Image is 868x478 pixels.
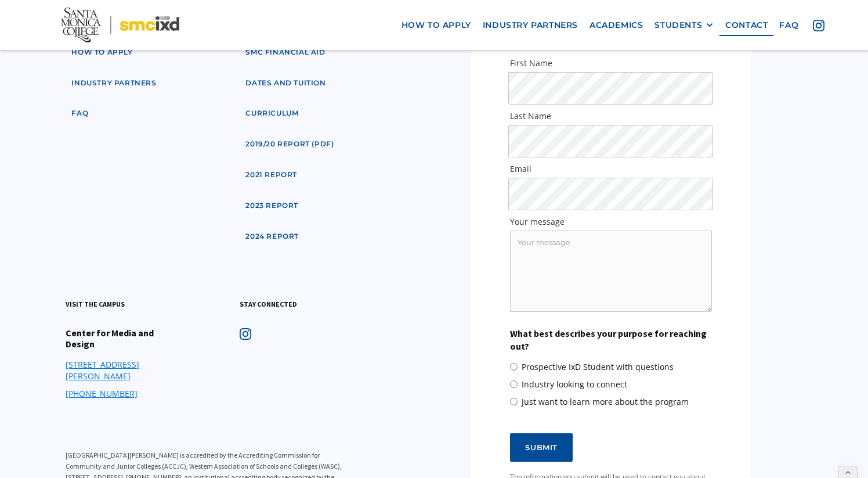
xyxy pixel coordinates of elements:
h4: Center for Media and Design [66,328,182,350]
label: Email [510,163,711,175]
a: 2023 Report [240,195,304,217]
input: Prospective IxD Student with questions [510,363,518,371]
a: curriculum [240,103,304,124]
a: industry partners [477,15,584,36]
span: Prospective IxD Student with questions [522,361,674,373]
a: how to apply [396,15,477,36]
h3: stay connected [240,299,297,310]
a: 2021 Report [240,164,303,186]
span: Industry looking to connect [522,379,627,390]
a: 2024 Report [240,226,305,247]
a: [PHONE_NUMBER] [66,388,138,400]
a: how to apply [66,42,138,63]
label: Your message [510,216,711,228]
label: First Name [510,57,711,69]
img: icon - instagram [813,20,824,31]
a: Academics [584,15,649,36]
a: 2019/20 Report (pdf) [240,134,339,155]
span: Just want to learn more about the program [522,396,689,408]
label: What best describes your purpose for reaching out? [510,327,711,353]
a: dates and tuition [240,73,331,94]
input: Industry looking to connect [510,380,518,388]
img: icon - instagram [240,328,251,340]
img: Santa Monica College - SMC IxD logo [61,8,179,42]
div: STUDENTS [654,20,702,30]
label: Last Name [510,110,711,122]
a: [STREET_ADDRESS][PERSON_NAME] [66,359,182,382]
a: faq [66,103,94,124]
a: SMC financial aid [240,42,331,63]
div: STUDENTS [654,20,714,30]
h3: visit the campus [66,299,125,310]
a: faq [773,15,804,36]
a: industry partners [66,73,162,94]
input: Submit [510,433,573,462]
a: contact [719,15,773,36]
input: Just want to learn more about the program [510,398,518,405]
